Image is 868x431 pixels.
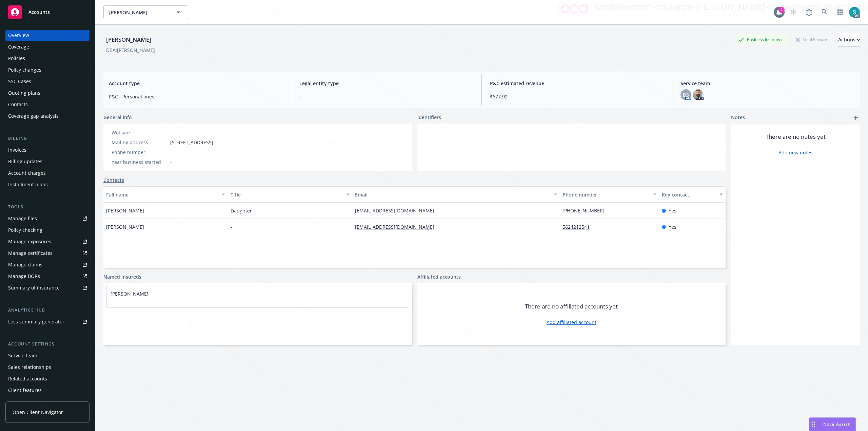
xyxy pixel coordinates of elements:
a: Manage files [5,213,90,224]
button: Title [228,186,352,203]
div: Title [231,191,342,198]
span: P&C - Personal lines [109,93,283,100]
a: Account charges [5,168,90,179]
div: Manage claims [8,259,42,270]
a: add [852,114,860,122]
div: Related accounts [8,373,47,384]
span: There are no notes yet [766,133,826,141]
span: Account type [109,80,283,87]
span: General info [103,114,132,121]
div: Policy changes [8,64,41,75]
a: Add affiliated account [547,319,596,326]
a: Policies [5,53,90,64]
a: Billing updates [5,156,90,167]
div: Key contact [662,191,715,198]
a: [PHONE_NUMBER] [563,207,610,214]
span: Notes [731,114,745,122]
a: Switch app [833,5,847,19]
span: Daughter [231,207,252,214]
span: Service team [680,80,854,87]
span: $677.92 [490,93,664,100]
div: Account charges [8,168,46,179]
a: Search [818,5,831,19]
a: Overview [5,30,90,41]
div: Invoices [8,145,26,155]
div: Full name [106,191,218,198]
img: photo [693,89,704,100]
span: - [299,93,473,100]
div: Year business started [112,158,167,166]
div: Loss summary generator [8,316,64,327]
div: Phone number [563,191,649,198]
div: Overview [8,30,29,41]
div: Drag to move [809,418,818,431]
button: Full name [103,186,228,203]
div: Billing updates [8,156,42,167]
span: Identifiers [417,114,441,121]
span: Open Client Navigator [13,409,63,416]
div: Manage exposures [8,236,51,247]
a: Client features [5,385,90,396]
button: Actions [838,33,860,46]
a: [PERSON_NAME] [111,291,149,297]
a: Policy checking [5,225,90,236]
a: Service team [5,350,90,361]
a: Manage BORs [5,271,90,282]
span: Yes [669,207,676,214]
div: Mailing address [112,139,167,146]
a: Invoices [5,145,90,155]
div: Coverage [8,41,29,52]
span: Legal entity type [299,80,473,87]
a: SSC Cases [5,76,90,87]
a: Accounts [5,3,90,22]
a: Coverage gap analysis [5,111,90,121]
div: Service team [8,350,37,361]
a: Summary of insurance [5,282,90,293]
span: [PERSON_NAME] [106,223,144,230]
span: [STREET_ADDRESS] [170,139,213,146]
div: Quoting plans [8,88,40,98]
a: Coverage [5,41,90,52]
a: Manage claims [5,259,90,270]
a: Related accounts [5,373,90,384]
span: [PERSON_NAME] [106,207,144,214]
div: Contacts [8,99,28,110]
a: Start snowing [787,5,800,19]
a: - [170,129,172,136]
button: Nova Assist [809,417,856,431]
span: - [170,149,172,156]
span: DS [683,91,689,98]
a: Report a Bug [802,5,816,19]
a: Add new notes [778,149,812,156]
a: Loss summary generator [5,316,90,327]
div: Total Rewards [792,35,833,44]
span: [PERSON_NAME] [109,9,168,16]
button: Key contact [659,186,726,203]
button: Email [352,186,560,203]
span: There are no affiliated accounts yet [525,302,618,311]
div: Summary of insurance [8,282,60,293]
a: Manage exposures [5,236,90,247]
span: P&C estimated revenue [490,80,664,87]
a: Named insureds [103,273,141,280]
div: Billing [5,135,90,142]
span: Accounts [28,10,50,15]
a: Affiliated accounts [417,273,461,280]
div: SSC Cases [8,76,31,87]
div: Phone number [112,149,167,156]
div: Website [112,129,167,136]
div: Email [355,191,550,198]
a: Manage certificates [5,248,90,259]
div: Manage files [8,213,37,224]
div: Analytics hub [5,307,90,314]
div: DBA: [PERSON_NAME] [106,46,155,54]
a: Installment plans [5,179,90,190]
img: photo [849,7,860,18]
button: [PERSON_NAME] [103,5,188,19]
div: Account settings [5,341,90,348]
div: Policies [8,53,25,64]
div: Installment plans [8,179,48,190]
a: [EMAIL_ADDRESS][DOMAIN_NAME] [355,207,440,214]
